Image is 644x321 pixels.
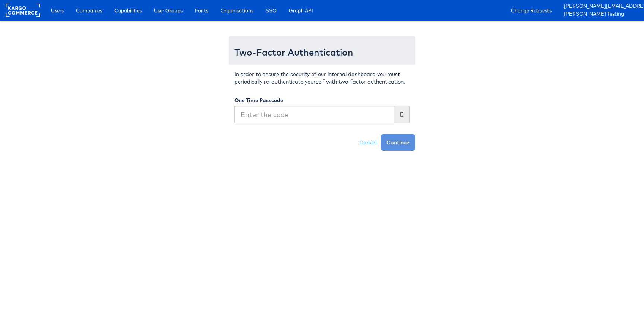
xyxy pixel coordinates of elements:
a: Fonts [189,4,214,17]
span: Organisations [221,7,253,14]
span: Graph API [289,7,313,14]
button: Continue [381,134,415,151]
a: Organisations [215,4,259,17]
a: [PERSON_NAME][EMAIL_ADDRESS][PERSON_NAME][DOMAIN_NAME] [564,3,638,10]
span: Users [51,7,64,14]
a: Graph API [283,4,319,17]
p: In order to ensure the security of our internal dashboard you must periodically re-authenticate y... [234,70,410,85]
a: Cancel [355,134,381,151]
a: Capabilities [109,4,147,17]
input: Enter the code [234,106,394,123]
span: SSO [266,7,277,14]
label: One Time Passcode [234,97,283,104]
span: User Groups [154,7,183,14]
a: Companies [70,4,108,17]
a: Change Requests [505,4,557,17]
h3: Two-Factor Authentication [234,47,410,57]
a: Users [45,4,69,17]
a: User Groups [148,4,188,17]
span: Companies [76,7,102,14]
span: Fonts [195,7,208,14]
a: [PERSON_NAME] Testing [564,10,638,18]
span: Capabilities [114,7,142,14]
a: SSO [260,4,282,17]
